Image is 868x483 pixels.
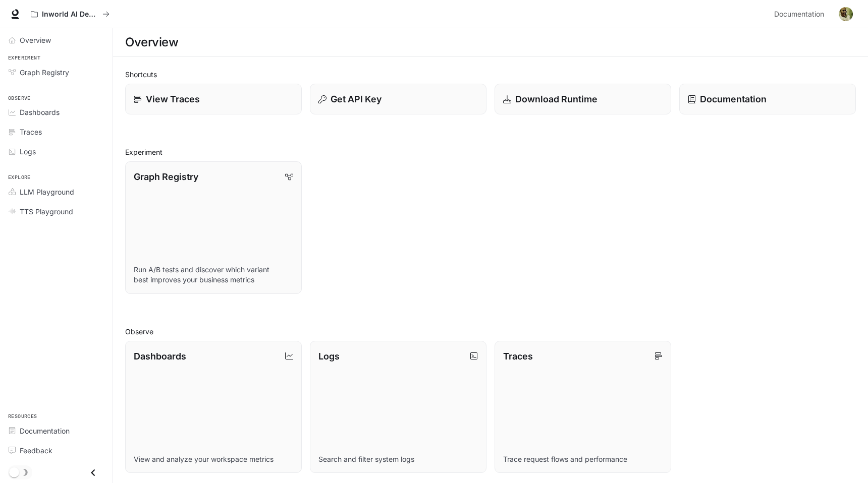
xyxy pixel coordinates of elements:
[4,64,108,81] a: Graph Registry
[4,183,108,201] a: LLM Playground
[26,4,114,24] button: All workspaces
[310,84,486,114] button: Get API Key
[4,203,108,220] a: TTS Playground
[9,466,19,477] span: Dark mode toggle
[700,92,767,106] p: Documentation
[125,326,856,337] h2: Observe
[42,10,98,19] p: Inworld AI Demos
[20,426,70,436] span: Documentation
[331,92,382,106] p: Get API Key
[134,265,293,285] p: Run A/B tests and discover which variant best improves your business metrics
[125,69,856,80] h2: Shortcuts
[515,92,598,106] p: Download Runtime
[774,8,824,21] span: Documentation
[20,107,60,117] span: Dashboards
[125,341,302,473] a: DashboardsView and analyze your workspace metrics
[20,146,36,157] span: Logs
[82,462,104,483] button: Close drawer
[4,442,108,459] a: Feedback
[4,123,108,141] a: Traces
[20,187,74,197] span: LLM Playground
[770,4,832,24] a: Documentation
[4,31,108,49] a: Overview
[310,341,486,473] a: LogsSearch and filter system logs
[318,454,478,464] p: Search and filter system logs
[495,84,671,114] a: Download Runtime
[503,454,663,464] p: Trace request flows and performance
[4,103,108,121] a: Dashboards
[125,161,302,294] a: Graph RegistryRun A/B tests and discover which variant best improves your business metrics
[20,206,73,217] span: TTS Playground
[679,84,856,114] a: Documentation
[125,32,178,52] h1: Overview
[20,127,42,137] span: Traces
[839,7,853,21] img: User avatar
[503,349,533,363] p: Traces
[20,35,51,45] span: Overview
[4,422,108,440] a: Documentation
[20,445,52,456] span: Feedback
[318,349,340,363] p: Logs
[836,4,856,24] button: User avatar
[20,67,69,78] span: Graph Registry
[134,170,198,184] p: Graph Registry
[495,341,671,473] a: TracesTrace request flows and performance
[4,143,108,160] a: Logs
[125,84,302,114] a: View Traces
[134,454,293,464] p: View and analyze your workspace metrics
[146,92,200,106] p: View Traces
[125,147,856,157] h2: Experiment
[134,349,186,363] p: Dashboards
